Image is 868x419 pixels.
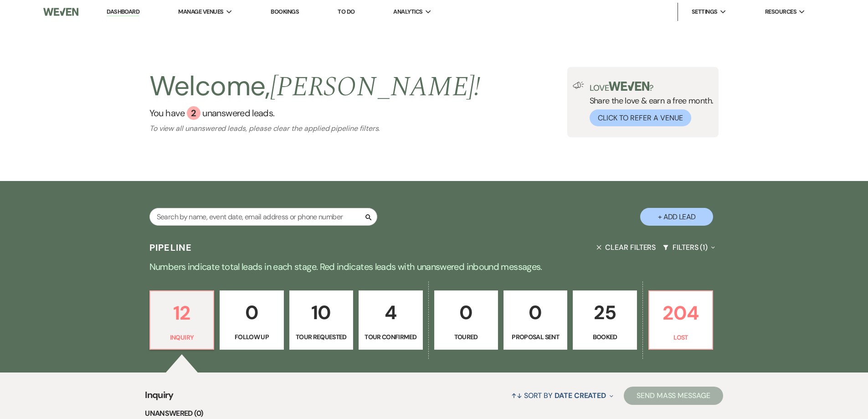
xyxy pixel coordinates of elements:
[508,383,617,408] button: Sort By Date Created
[648,290,713,350] a: 204Lost
[106,259,762,274] p: Numbers indicate total leads in each stage. Red indicates leads with unanswered inbound messages.
[156,298,208,328] p: 12
[393,7,422,16] span: Analytics
[593,235,659,259] button: Clear Filters
[573,82,584,89] img: loud-speaker-illustration.svg
[655,298,707,328] p: 204
[270,66,481,108] span: [PERSON_NAME] !
[765,7,796,16] span: Resources
[440,332,492,342] p: Toured
[149,290,214,350] a: 12Inquiry
[365,297,416,328] p: 4
[295,297,347,328] p: 10
[579,332,631,342] p: Booked
[187,106,200,120] div: 2
[555,391,606,400] span: Date Created
[624,387,723,405] button: Send Mass Message
[659,235,719,259] button: Filters (1)
[511,391,522,400] span: ↑↓
[573,290,637,350] a: 25Booked
[149,124,481,133] p: To view all unanswered leads, please clear the applied pipeline filters.
[149,208,377,226] input: Search by name, event date, email address or phone number
[226,297,277,328] p: 0
[579,297,631,328] p: 25
[440,297,492,328] p: 0
[434,290,498,350] a: 0Toured
[338,8,354,16] a: To Do
[107,8,139,16] a: Dashboard
[692,7,718,16] span: Settings
[503,290,567,350] a: 0Proposal Sent
[509,297,561,328] p: 0
[220,290,283,350] a: 0Follow Up
[655,332,707,342] p: Lost
[509,332,561,342] p: Proposal Sent
[156,332,208,342] p: Inquiry
[271,8,299,16] a: Bookings
[359,290,422,350] a: 4Tour Confirmed
[289,290,353,350] a: 10Tour Requested
[43,2,78,21] img: Weven Logo
[590,109,691,126] button: Click to Refer a Venue
[149,241,192,254] h3: Pipeline
[178,7,223,16] span: Manage Venues
[609,82,649,91] img: weven-logo-green.svg
[226,332,277,342] p: Follow Up
[145,388,174,408] span: Inquiry
[295,332,347,342] p: Tour Requested
[590,82,714,92] p: Love ?
[640,208,713,226] button: + Add Lead
[584,82,714,126] div: Share the love & earn a free month.
[149,67,481,106] h2: Welcome,
[149,106,481,120] a: You have 2 unanswered leads.
[365,332,416,342] p: Tour Confirmed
